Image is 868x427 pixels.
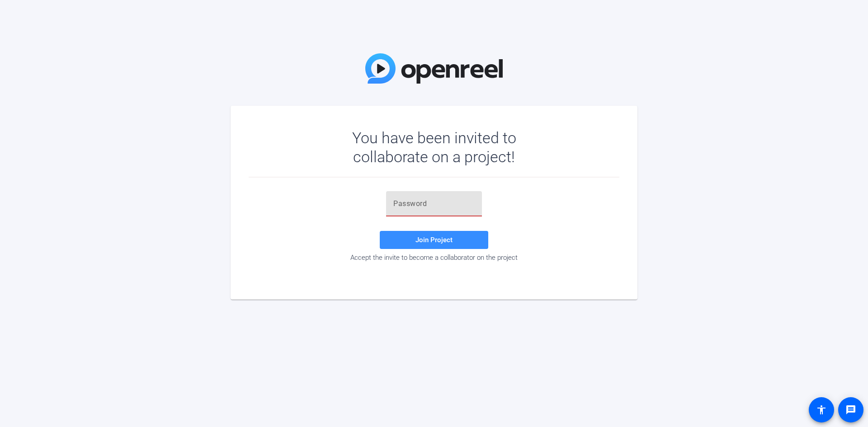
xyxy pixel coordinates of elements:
[415,236,453,244] span: Join Project
[365,53,503,84] img: OpenReel Logo
[249,253,619,262] div: Accept the invite to become a collaborator on the project
[393,198,475,209] input: Password
[816,404,827,415] mat-icon: accessibility
[845,404,856,415] mat-icon: message
[380,231,488,249] button: Join Project
[326,128,542,166] div: You have been invited to collaborate on a project!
